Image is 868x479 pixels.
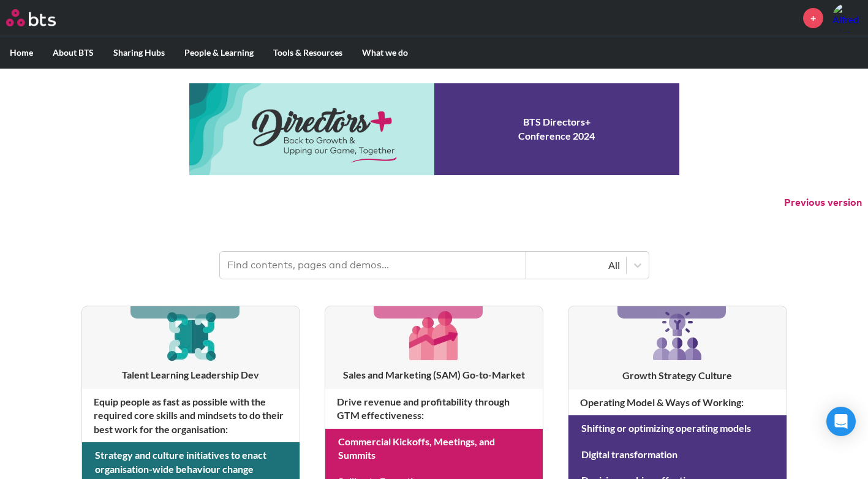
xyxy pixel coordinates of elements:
img: Alfred Maeso [832,3,862,32]
img: [object Object] [648,306,707,365]
a: Conference 2024 [189,83,679,175]
h4: Equip people as fast as possible with the required core skills and mindsets to do their best work... [82,389,300,442]
label: Sharing Hubs [104,37,175,69]
label: About BTS [43,37,104,69]
h3: Growth Strategy Culture [568,369,786,382]
label: What we do [352,37,418,69]
div: All [532,258,620,272]
label: Tools & Resources [263,37,352,69]
input: Find contents, pages and demos... [220,252,526,279]
h3: Sales and Marketing (SAM) Go-to-Market [325,368,543,382]
label: People & Learning [175,37,263,69]
img: [object Object] [162,306,220,364]
h4: Drive revenue and profitability through GTM effectiveness : [325,389,543,429]
a: + [803,8,823,28]
h3: Talent Learning Leadership Dev [82,368,300,382]
img: [object Object] [405,306,463,364]
a: Profile [832,3,862,32]
img: BTS Logo [6,9,56,26]
h4: Operating Model & Ways of Working : [568,390,786,415]
a: Go home [6,9,78,26]
div: Open Intercom Messenger [826,407,856,436]
button: Previous version [784,196,862,209]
